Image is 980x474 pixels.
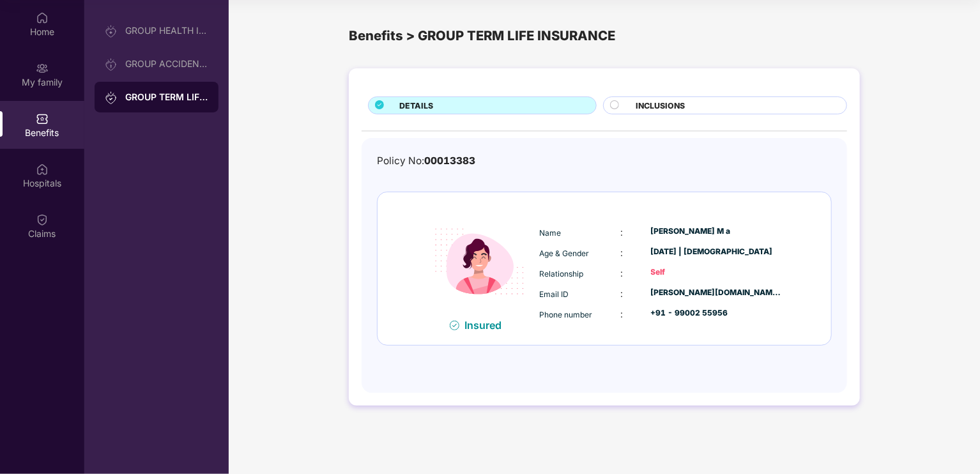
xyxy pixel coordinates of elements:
span: Age & Gender [539,248,589,258]
span: DETAILS [399,100,433,112]
div: Benefits > GROUP TERM LIFE INSURANCE [349,26,860,46]
span: : [620,309,623,319]
span: Phone number [539,310,592,319]
div: [PERSON_NAME] M a [651,226,783,238]
span: INCLUSIONS [636,100,685,112]
img: svg+xml;base64,PHN2ZyBpZD0iSG9tZSIgeG1sbnM9Imh0dHA6Ly93d3cudzMub3JnLzIwMDAvc3ZnIiB3aWR0aD0iMjAiIG... [36,11,49,24]
img: svg+xml;base64,PHN2ZyB3aWR0aD0iMjAiIGhlaWdodD0iMjAiIHZpZXdCb3g9IjAgMCAyMCAyMCIgZmlsbD0ibm9uZSIgeG... [105,25,118,38]
span: Relationship [539,269,583,279]
img: svg+xml;base64,PHN2ZyB3aWR0aD0iMjAiIGhlaWdodD0iMjAiIHZpZXdCb3g9IjAgMCAyMCAyMCIgZmlsbD0ibm9uZSIgeG... [36,62,49,75]
img: svg+xml;base64,PHN2ZyBpZD0iQ2xhaW0iIHhtbG5zPSJodHRwOi8vd3d3LnczLm9yZy8yMDAwL3N2ZyIgd2lkdGg9IjIwIi... [36,213,49,226]
div: Policy No: [377,153,475,169]
div: +91 - 99002 55956 [651,307,783,319]
div: Self [651,266,783,279]
span: 00013383 [424,155,475,167]
div: Insured [464,319,509,332]
img: svg+xml;base64,PHN2ZyB3aWR0aD0iMjAiIGhlaWdodD0iMjAiIHZpZXdCb3g9IjAgMCAyMCAyMCIgZmlsbD0ibm9uZSIgeG... [105,58,118,71]
img: svg+xml;base64,PHN2ZyB4bWxucz0iaHR0cDovL3d3dy53My5vcmcvMjAwMC9zdmciIHdpZHRoPSIxNiIgaGVpZ2h0PSIxNi... [450,321,459,330]
div: GROUP HEALTH INSURANCE [125,26,208,36]
div: [DATE] | [DEMOGRAPHIC_DATA] [651,246,783,258]
img: icon [423,205,536,318]
img: svg+xml;base64,PHN2ZyBpZD0iSG9zcGl0YWxzIiB4bWxucz0iaHR0cDovL3d3dy53My5vcmcvMjAwMC9zdmciIHdpZHRoPS... [36,163,49,176]
span: : [620,227,623,238]
span: Name [539,228,561,238]
div: GROUP TERM LIFE INSURANCE [125,91,208,103]
span: : [620,288,623,299]
span: : [620,268,623,279]
div: GROUP ACCIDENTAL INSURANCE [125,59,208,69]
div: [PERSON_NAME][DOMAIN_NAME][EMAIL_ADDRESS][DOMAIN_NAME] [651,287,783,299]
img: svg+xml;base64,PHN2ZyB3aWR0aD0iMjAiIGhlaWdodD0iMjAiIHZpZXdCb3g9IjAgMCAyMCAyMCIgZmlsbD0ibm9uZSIgeG... [105,91,118,104]
span: : [620,247,623,258]
span: Email ID [539,289,569,299]
img: svg+xml;base64,PHN2ZyBpZD0iQmVuZWZpdHMiIHhtbG5zPSJodHRwOi8vd3d3LnczLm9yZy8yMDAwL3N2ZyIgd2lkdGg9Ij... [36,112,49,125]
